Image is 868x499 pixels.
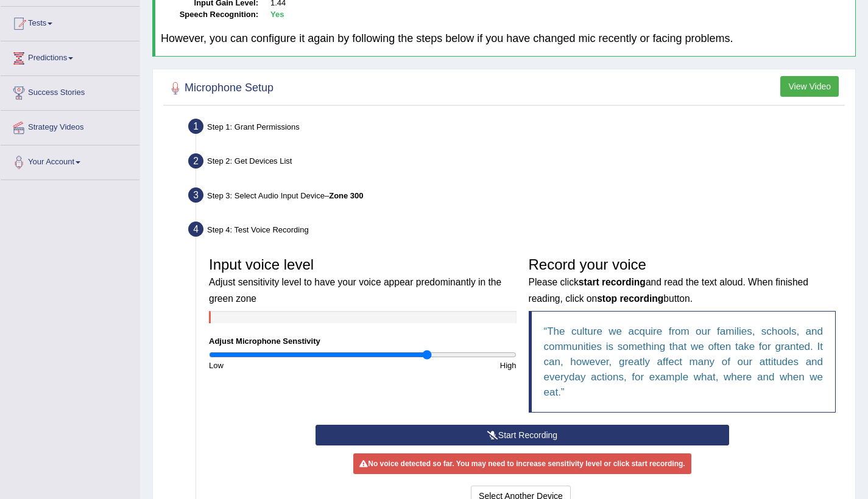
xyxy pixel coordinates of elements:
button: View Video [780,76,839,97]
dt: Speech Recognition: [161,9,258,21]
q: The culture we acquire from our families, schools, and communities is something that we often tak... [544,326,824,398]
a: Your Account [1,145,139,176]
h2: Microphone Setup [166,79,273,97]
button: Start Recording [316,425,729,445]
b: stop recording [597,293,663,304]
b: Yes [270,10,284,19]
h4: However, you can configure it again by following the steps below if you have changed mic recently... [161,33,850,45]
label: Adjust Microphone Senstivity [209,335,320,347]
a: Strategy Videos [1,111,139,141]
div: High [362,360,522,371]
h3: Record your voice [529,257,836,305]
div: Step 4: Test Voice Recording [183,218,850,245]
b: start recording [579,277,646,287]
a: Predictions [1,41,139,72]
a: Tests [1,7,139,37]
div: Step 2: Get Devices List [183,150,850,176]
small: Please click and read the text aloud. When finished reading, click on button. [529,277,808,303]
div: Step 1: Grant Permissions [183,115,850,142]
h3: Input voice level [209,257,517,305]
div: Step 3: Select Audio Input Device [183,184,850,211]
div: No voice detected so far. You may need to increase sensitivity level or click start recording. [353,453,691,474]
small: Adjust sensitivity level to have your voice appear predominantly in the green zone [209,277,501,303]
a: Success Stories [1,76,139,106]
b: Zone 300 [329,191,363,200]
span: – [325,191,364,200]
div: Low [203,360,362,371]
